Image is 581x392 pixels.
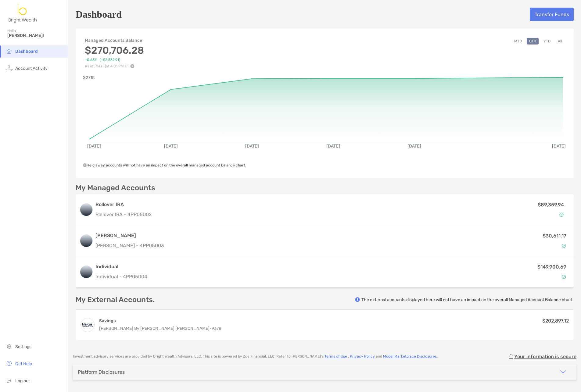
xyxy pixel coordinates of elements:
[355,297,360,302] img: info
[78,369,125,375] div: Platform Disclosures
[95,211,449,218] p: Rollover IRA - 4PP05002
[5,377,13,384] img: logout icon
[80,235,92,247] img: logo account
[5,47,13,55] img: household icon
[407,144,421,149] text: [DATE]
[562,244,566,248] img: Account Status icon
[552,144,566,149] text: [DATE]
[383,354,437,358] a: Model Marketplace Disclosures
[530,8,574,21] button: Transfer Funds
[80,204,92,216] img: logo account
[73,354,438,359] p: Investment advisory services are provided by Bright Wealth Advisors, LLC . This site is powered b...
[164,144,178,149] text: [DATE]
[5,343,13,350] img: settings icon
[512,38,524,45] button: MTD
[559,368,567,376] img: icon arrow
[245,144,259,149] text: [DATE]
[361,297,574,303] p: The external accounts displayed here will not have an impact on the overall Managed Account Balan...
[5,64,13,72] img: activity icon
[559,212,564,217] img: Account Status icon
[85,45,144,56] h3: $270,706.28
[95,232,164,239] h3: [PERSON_NAME]
[15,66,48,71] span: Account Activity
[76,296,155,304] p: My External Accounts.
[15,378,30,383] span: Log out
[85,38,144,43] h4: Managed Accounts Balance
[555,38,565,45] button: All
[538,201,564,208] p: $89,359.94
[541,38,553,45] button: YTD
[83,163,246,167] span: Held away accounts will not have an impact on the overall managed account balance chart.
[83,75,95,80] text: $271K
[85,64,144,68] p: As of [DATE] at 4:01 PM ET
[80,266,92,278] img: logo account
[350,354,375,358] a: Privacy Policy
[527,38,539,45] button: QTD
[15,49,38,54] span: Dashboard
[95,201,449,208] h3: Rollover IRA
[212,326,221,331] span: 9378
[76,7,122,21] h5: Dashboard
[537,263,566,271] p: $149,900.69
[87,144,101,149] text: [DATE]
[325,354,347,358] a: Terms of Use
[100,58,120,62] span: (+$2,532.91)
[95,242,164,249] p: [PERSON_NAME] - 4PP05003
[81,318,94,332] img: Online Savings
[15,344,31,349] span: Settings
[562,275,566,279] img: Account Status icon
[15,361,32,366] span: Get Help
[326,144,340,149] text: [DATE]
[543,232,566,240] p: $30,611.17
[7,2,38,24] img: Zoe Logo
[5,360,13,367] img: get-help icon
[99,326,212,331] span: [PERSON_NAME] by [PERSON_NAME] [PERSON_NAME] -
[542,318,569,324] span: $202,897.12
[514,354,576,359] p: Your information is secure
[130,64,134,68] img: Performance Info
[85,58,97,62] span: +0.63%
[95,263,147,270] h3: Individual
[7,33,64,38] span: [PERSON_NAME]!
[95,273,147,280] p: Individual - 4PP05004
[76,184,155,192] p: My Managed Accounts
[99,318,221,324] h4: Savings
